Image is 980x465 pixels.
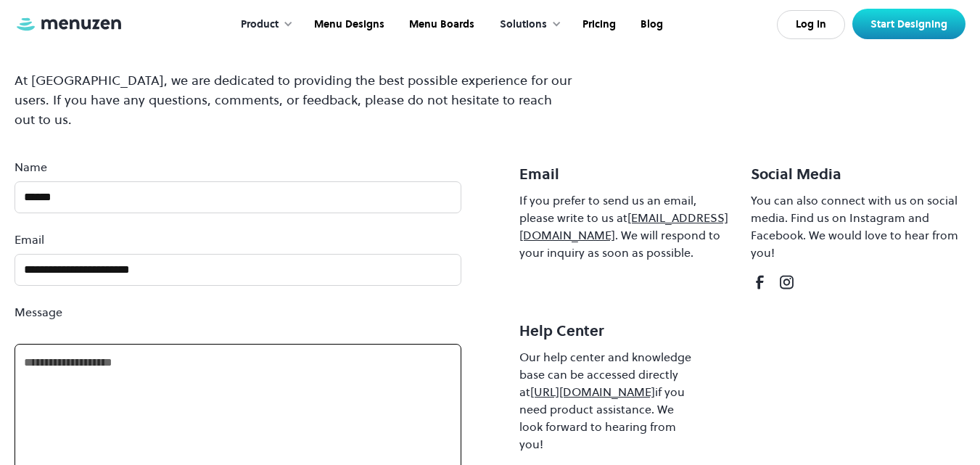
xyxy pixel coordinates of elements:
a: Menu Boards [395,2,485,47]
a: Blog [627,2,674,47]
a: Start Designing [852,9,965,39]
a: Log In [777,10,845,39]
h4: Email [519,164,734,184]
a: Pricing [569,2,627,47]
h4: Help Center [519,321,734,341]
a: [URL][DOMAIN_NAME] [530,384,655,400]
h4: Social Media [751,164,965,184]
label: Message [15,303,461,321]
div: Solutions [500,17,547,33]
label: Email [15,231,461,248]
div: If you prefer to send us an email, please write to us at . We will respond to your inquiry as soo... [519,192,734,261]
div: You can also connect with us on social media. Find us on Instagram and Facebook. We would love to... [751,192,965,261]
a: Menu Designs [300,2,395,47]
div: Product [226,2,300,47]
h2: Contact us [15,4,572,53]
div: Our help center and knowledge base can be accessed directly at if you need product assistance. We... [519,348,693,453]
p: At [GEOGRAPHIC_DATA], we are dedicated to providing the best possible experience for our users. I... [15,70,572,129]
div: Product [241,17,279,33]
div: Solutions [485,2,569,47]
a: [EMAIL_ADDRESS][DOMAIN_NAME] [519,210,728,243]
label: Name [15,158,461,176]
